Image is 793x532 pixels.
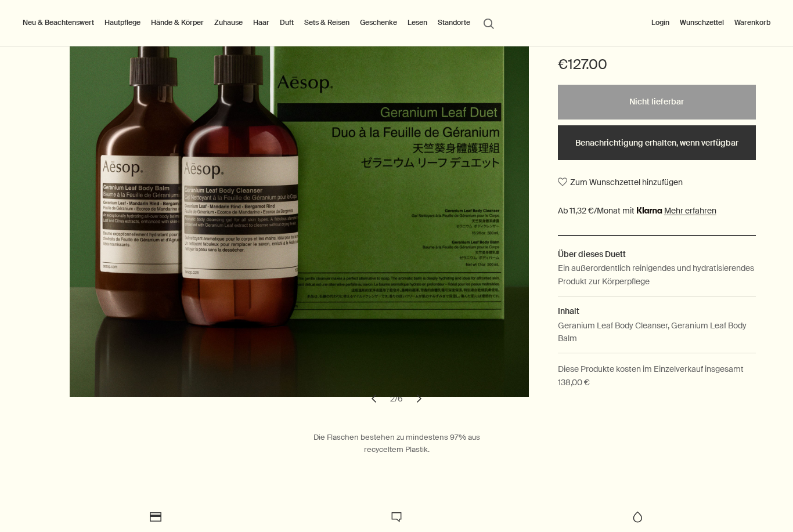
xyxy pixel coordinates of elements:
[558,85,756,120] button: Nicht lieferbar - €127.00
[149,16,206,30] a: Hände & Körper
[677,16,726,30] a: Wunschzettel
[732,16,773,30] button: Warenkorb
[558,319,756,345] p: Geranium Leaf Body Cleanser, Geranium Leaf Body Balm
[390,510,403,524] img: Chat box icon
[405,16,430,30] a: Lesen
[558,172,683,193] button: Zum Wunschzettel hinzufügen
[251,16,272,30] a: Haar
[361,386,387,411] button: previous slide
[558,262,756,288] p: Ein außerordentlich reinigendes und hydratisierendes Produkt zur Körperpflege
[313,432,480,454] span: Die Flaschen bestehen zu mindestens 97% aus recyceltem Plastik.
[102,16,143,30] a: Hautpflege
[212,16,245,30] a: Zuhause
[630,510,644,524] img: Icon of a droplet
[149,510,163,524] img: Card Icon
[277,16,296,30] a: Duft
[558,305,756,317] h2: Inhalt
[558,363,756,389] p: Diese Produkte kosten im Einzelverkauf insgesamt 138,00 €
[358,16,399,30] a: Geschenke
[558,55,607,74] span: €127.00
[649,16,672,30] button: Login
[406,386,432,411] button: next slide
[20,16,96,30] button: Neu & Beachtenswert
[558,248,756,260] h2: Über dieses Duett
[435,16,473,30] button: Standorte
[66,25,529,306] img: Geranium Leaf Duet in outer carton
[558,125,756,160] button: Benachrichtigung erhalten, wenn verfügbar
[302,16,352,30] a: Sets & Reisen
[478,12,499,34] button: Menüpunkt "Suche" öffnen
